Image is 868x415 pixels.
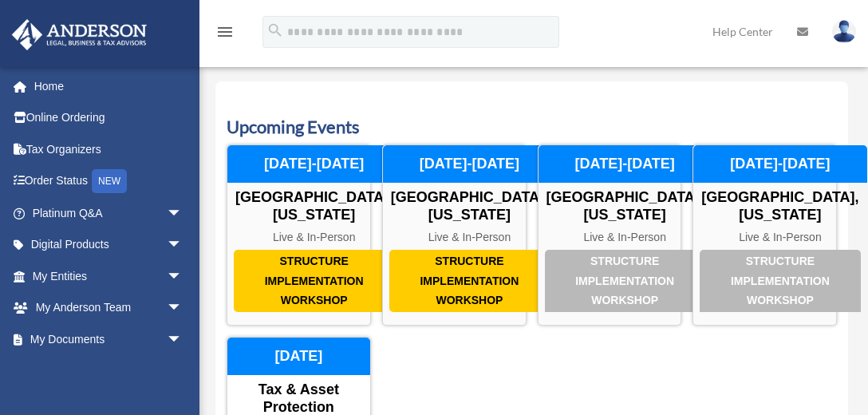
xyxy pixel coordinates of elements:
[11,260,207,292] a: My Entitiesarrow_drop_down
[383,145,556,184] div: [DATE]-[DATE]
[266,22,284,39] i: search
[11,133,207,165] a: Tax Organizers
[167,292,199,325] span: arrow_drop_down
[167,260,199,293] span: arrow_drop_down
[692,144,837,326] a: Structure Implementation Workshop [GEOGRAPHIC_DATA], [US_STATE] Live & In-Person [DATE]-[DATE]
[227,144,371,326] a: Structure Implementation Workshop [GEOGRAPHIC_DATA], [US_STATE] Live & In-Person [DATE]-[DATE]
[383,231,556,244] div: Live & In-Person
[700,250,860,312] div: Structure Implementation Workshop
[539,145,712,184] div: [DATE]-[DATE]
[382,144,527,326] a: Structure Implementation Workshop [GEOGRAPHIC_DATA], [US_STATE] Live & In-Person [DATE]-[DATE]
[11,355,207,387] a: Online Learningarrow_drop_down
[167,229,199,262] span: arrow_drop_down
[167,323,199,356] span: arrow_drop_down
[215,22,235,41] i: menu
[227,115,837,140] h3: Upcoming Events
[7,19,152,50] img: Anderson Advisors Platinum Portal
[693,189,866,223] div: [GEOGRAPHIC_DATA], [US_STATE]
[11,292,207,324] a: My Anderson Teamarrow_drop_down
[539,231,712,244] div: Live & In-Person
[389,250,550,312] div: Structure Implementation Workshop
[539,189,712,223] div: [GEOGRAPHIC_DATA], [US_STATE]
[11,70,207,102] a: Home
[11,197,207,229] a: Platinum Q&Aarrow_drop_down
[383,189,556,223] div: [GEOGRAPHIC_DATA], [US_STATE]
[11,323,207,355] a: My Documentsarrow_drop_down
[11,165,207,198] a: Order StatusNEW
[545,250,705,312] div: Structure Implementation Workshop
[167,355,199,388] span: arrow_drop_down
[693,145,866,184] div: [DATE]-[DATE]
[167,197,199,230] span: arrow_drop_down
[832,20,856,43] img: User Pic
[227,231,400,244] div: Live & In-Person
[693,231,866,244] div: Live & In-Person
[227,145,400,184] div: [DATE]-[DATE]
[227,189,400,223] div: [GEOGRAPHIC_DATA], [US_STATE]
[538,144,682,326] a: Structure Implementation Workshop [GEOGRAPHIC_DATA], [US_STATE] Live & In-Person [DATE]-[DATE]
[215,28,235,41] a: menu
[11,102,207,134] a: Online Ordering
[227,338,370,376] div: [DATE]
[92,169,127,193] div: NEW
[11,229,207,261] a: Digital Productsarrow_drop_down
[234,250,394,312] div: Structure Implementation Workshop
